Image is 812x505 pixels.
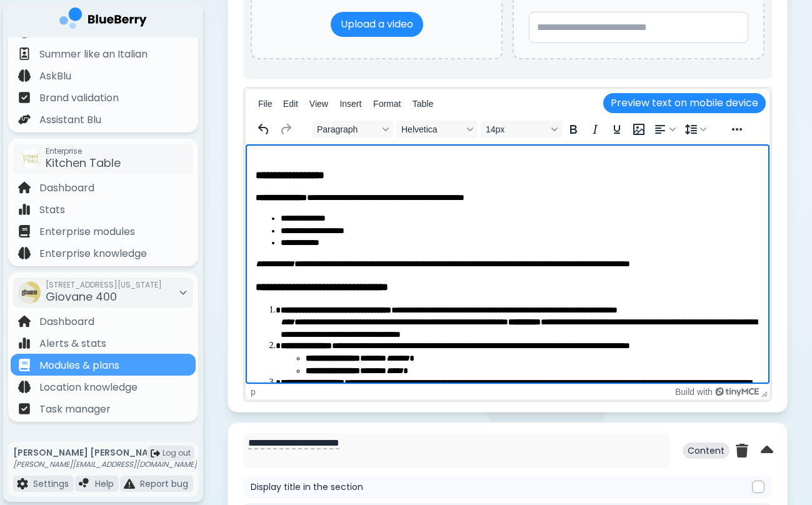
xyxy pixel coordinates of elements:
p: Report bug [140,478,188,489]
a: Build with TinyMCE [675,387,759,397]
span: Insert [339,99,361,109]
span: View [309,99,328,109]
img: file icon [18,359,31,371]
p: Content [683,442,729,459]
p: [PERSON_NAME] [PERSON_NAME] [13,447,197,458]
button: Font size 14px [481,121,562,138]
p: Dashboard [39,181,94,196]
span: Giovane 400 [46,289,117,304]
img: company thumbnail [18,281,41,304]
span: 14px [486,124,547,134]
button: Bold [563,121,584,138]
iframe: Rich Text Area [246,144,769,384]
span: Log out [163,448,191,458]
img: file icon [18,402,31,415]
img: file icon [18,247,31,259]
span: Paragraph [317,124,378,134]
img: file icon [18,113,31,126]
button: Underline [606,121,628,138]
span: Kitchen Table [46,155,121,171]
p: Alerts & stats [39,336,106,351]
body: Rich Text Area [10,11,514,184]
img: file icon [18,381,31,393]
img: file icon [18,203,31,216]
span: Helvetica [401,124,463,134]
div: Press the Up and Down arrow keys to resize the editor. [761,386,768,397]
button: Insert/edit image [628,121,649,138]
label: Upload a video [331,12,423,37]
img: file icon [18,47,31,60]
img: file icon [18,69,31,82]
img: file icon [18,225,31,237]
p: Dashboard [39,314,94,329]
img: company logo [59,7,147,33]
img: file icon [17,478,28,489]
p: Brand validation [39,91,119,106]
button: Block Paragraph [312,121,393,138]
img: file icon [18,91,31,104]
span: File [258,99,273,109]
p: Location knowledge [39,380,138,395]
p: Help [95,478,114,489]
p: Enterprise knowledge [39,246,147,261]
button: Line height [681,121,711,138]
span: Enterprise [46,146,121,156]
img: file icon [18,337,31,349]
button: Preview text on mobile device [603,93,766,113]
img: logout [151,449,160,458]
p: Display title in the section [251,481,363,492]
button: Undo [253,121,274,138]
p: Settings [33,478,69,489]
button: Reveal or hide additional toolbar items [726,121,748,138]
p: [PERSON_NAME][EMAIL_ADDRESS][DOMAIN_NAME] [13,459,197,469]
span: Edit [283,99,298,109]
span: [STREET_ADDRESS][US_STATE] [46,280,162,290]
p: Assistant Blu [39,112,101,127]
p: Task manager [39,402,111,417]
img: trash can [736,444,748,458]
p: Stats [39,202,65,217]
button: Italic [584,121,606,138]
p: Summer like an Italian [39,47,148,62]
span: Table [413,99,433,109]
button: Alignment left [650,121,680,138]
img: file icon [18,315,31,327]
img: down chevron [761,441,773,461]
img: file icon [18,181,31,194]
p: Enterprise modules [39,224,135,239]
p: Modules & plans [39,358,119,373]
img: file icon [124,478,135,489]
img: file icon [18,26,31,38]
div: p [251,387,256,397]
img: file icon [79,478,90,489]
button: Font Helvetica [396,121,478,138]
p: AskBlu [39,69,71,84]
span: Format [373,99,401,109]
img: company thumbnail [21,149,41,169]
button: Redo [275,121,296,138]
